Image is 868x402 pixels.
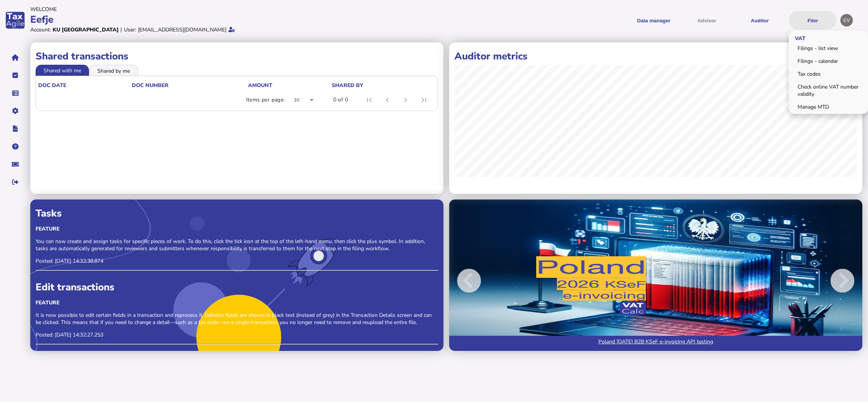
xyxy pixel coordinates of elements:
[36,257,438,265] p: Posted: [DATE] 14:32:38.874
[30,13,432,26] div: Eefje
[333,96,348,104] div: 0 of 0
[138,26,226,33] div: [EMAIL_ADDRESS][DOMAIN_NAME]
[630,11,678,30] button: Shows a dropdown of Data manager options
[38,82,66,89] div: doc date
[36,299,438,306] div: Feature
[120,26,122,33] div: |
[789,11,837,30] button: Filer
[132,82,247,89] div: doc number
[436,11,837,30] menu: navigate products
[36,331,438,338] p: Posted: [DATE] 14:32:27.253
[7,121,23,137] button: Developer hub links
[840,14,853,26] div: Profile settings
[790,68,867,80] a: Tax codes
[378,91,397,109] button: Previous page
[7,50,23,65] button: Home
[36,207,438,220] div: Tasks
[89,65,138,75] li: Shared by me
[790,55,867,67] a: Filings - calendar
[36,312,438,326] p: It is now possible to edit certain fields in a transaction and reprocess it. Editable fields are ...
[228,27,235,32] i: Email verified
[36,238,438,252] p: You can now create and assign tasks for specific pieces of work. To do this, click the tick icon ...
[332,82,434,89] div: shared by
[36,280,438,294] div: Edit transactions
[36,50,438,63] h1: Shared transactions
[248,82,272,89] div: Amount
[132,82,169,89] div: doc number
[7,139,23,154] button: Help pages
[415,91,433,109] button: Last page
[7,156,23,172] button: Raise a support ticket
[449,336,862,351] a: Poland [DATE] B2B KSeF e-invoicing API testing
[36,65,89,75] li: Shared with me
[246,96,285,104] div: Items per page:
[397,91,415,109] button: Next page
[799,205,862,356] button: Next
[790,101,867,113] a: Manage MTD
[7,174,23,190] button: Sign out
[360,91,378,109] button: First page
[7,67,23,83] button: Tasks
[124,26,136,33] div: User:
[7,103,23,119] button: Manage settings
[7,85,23,101] button: Data manager
[449,199,862,351] img: Image for blog post: Poland Feb 2026 B2B KSeF e-invoicing API testing
[449,205,513,356] button: Previous
[683,11,731,30] button: Shows a dropdown of VAT Advisor options
[789,29,809,47] span: VAT
[248,82,331,89] div: Amount
[36,225,438,232] div: Feature
[332,82,363,89] div: shared by
[454,50,857,63] h1: Auditor metrics
[790,42,867,54] a: Filings - list view
[53,26,119,33] div: KU [GEOGRAPHIC_DATA]
[790,81,867,100] a: Check online VAT number validity
[736,11,784,30] button: Auditor
[30,26,51,33] div: Account:
[30,6,432,13] div: Welcome
[38,82,131,89] div: doc date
